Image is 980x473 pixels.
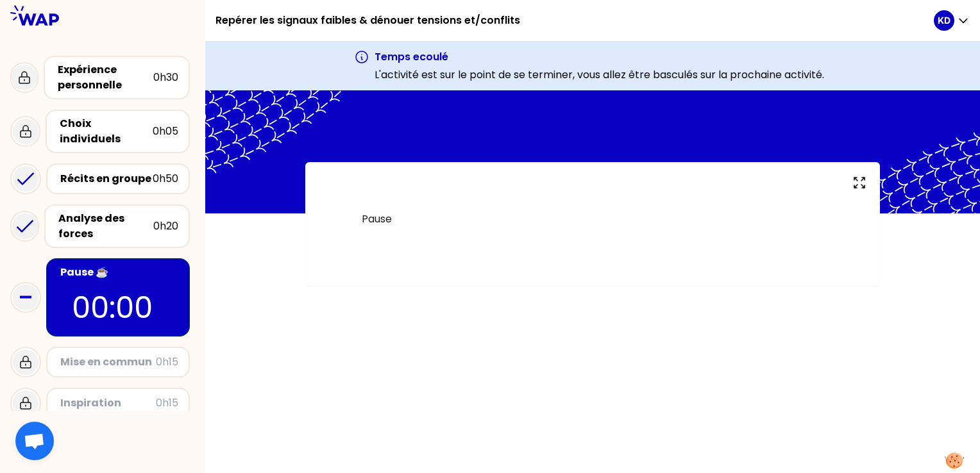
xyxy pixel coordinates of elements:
p: 00:00 [72,285,164,330]
div: Expérience personnelle [58,62,153,93]
p: Pause [362,212,824,227]
div: 0h20 [153,219,178,234]
div: Récits en groupe [60,171,153,187]
div: Choix individuels [60,116,153,147]
div: 0h15 [156,395,178,411]
div: 0h05 [153,124,178,139]
div: Analyse des forces [58,211,153,242]
div: 0h30 [153,70,178,85]
p: L'activité est sur le point de se terminer, vous allez être basculés sur la prochaine activité. [375,67,824,83]
button: KD [934,10,970,31]
div: Inspiration [60,395,156,411]
div: Pause ☕️ [60,265,178,280]
div: 0h15 [156,354,178,370]
p: KD [938,14,950,27]
h3: Temps ecoulé [375,49,824,65]
div: Mise en commun [60,354,156,370]
div: Ouvrir le chat [15,422,54,460]
div: 0h50 [153,171,178,187]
